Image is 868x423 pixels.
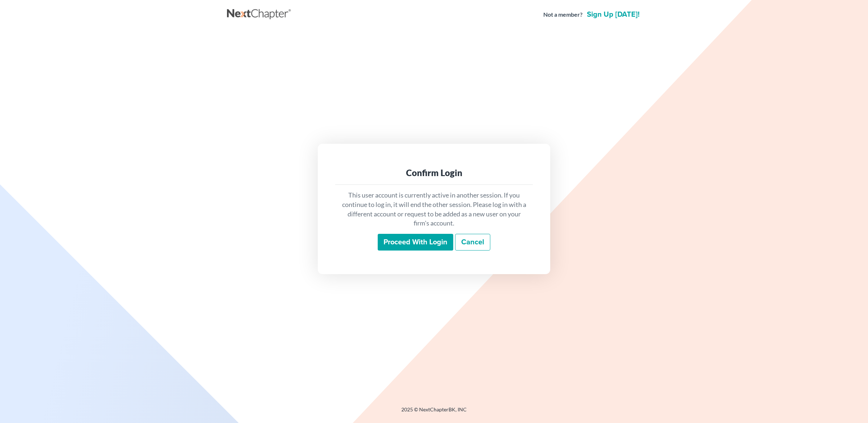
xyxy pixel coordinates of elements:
[341,191,527,228] p: This user account is currently active in another session. If you continue to log in, it will end ...
[378,234,453,251] input: Proceed with login
[585,11,641,18] a: Sign up [DATE]!
[455,234,490,251] a: Cancel
[227,406,641,419] div: 2025 © NextChapterBK, INC
[543,11,583,19] strong: Not a member?
[341,167,527,179] div: Confirm Login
